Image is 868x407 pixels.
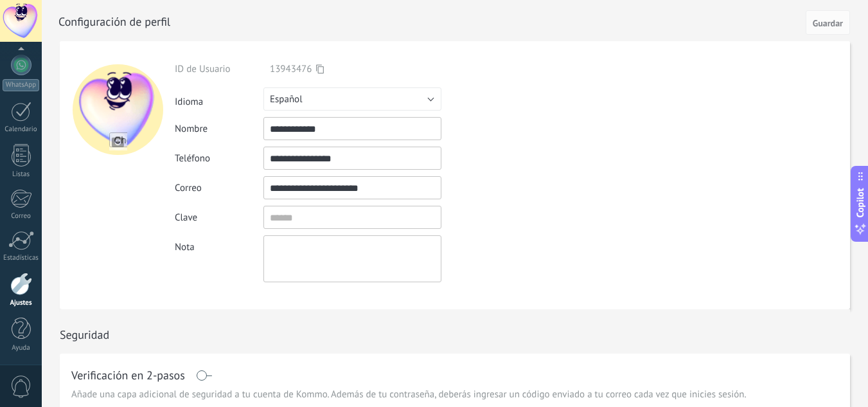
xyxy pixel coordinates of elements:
h1: Verificación en 2-pasos [71,370,185,381]
span: Español [270,93,303,105]
span: Añade una capa adicional de seguridad a tu cuenta de Kommo. Además de tu contraseña, deberás ingr... [71,388,747,401]
button: Español [263,87,441,111]
div: Nombre [175,123,263,135]
span: Guardar [813,19,843,28]
span: Copilot [854,188,867,217]
div: Idioma [175,91,263,108]
div: Correo [175,182,263,194]
div: WhatsApp [3,79,39,91]
div: Estadísticas [3,254,40,262]
div: Ajustes [3,299,40,307]
div: Ayuda [3,344,40,352]
div: Listas [3,170,40,179]
div: Nota [175,235,263,253]
div: Calendario [3,125,40,134]
button: Guardar [806,10,850,35]
span: 13943476 [270,63,312,75]
div: Teléfono [175,152,263,165]
div: ID de Usuario [175,63,263,75]
div: Correo [3,212,40,221]
h1: Seguridad [60,327,109,342]
div: Clave [175,212,263,224]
